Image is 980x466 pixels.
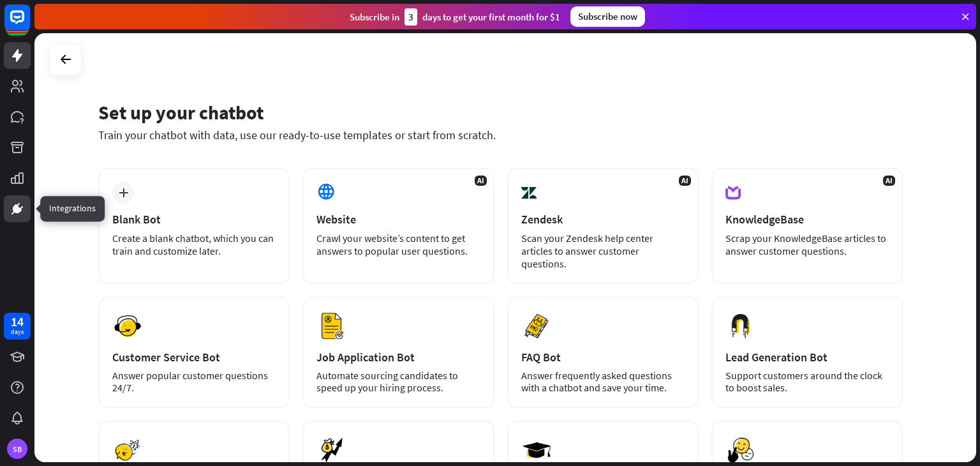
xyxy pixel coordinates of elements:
[316,370,480,394] div: Automate sourcing candidates to speed up your hiring process.
[112,212,276,227] div: Blank Bot
[98,100,903,124] div: Set up your chatbot
[7,439,27,459] div: SB
[11,327,24,336] div: days
[521,370,685,394] div: Answer frequently asked questions with a chatbot and save your time.
[98,128,903,142] div: Train your chatbot with data, use our ready-to-use templates or start from scratch.
[883,176,895,186] span: AI
[725,370,889,394] div: Support customers around the clock to boost sales.
[725,350,889,365] div: Lead Generation Bot
[316,232,480,257] div: Crawl your website’s content to get answers to popular user questions.
[725,212,889,227] div: KnowledgeBase
[475,176,487,186] span: AI
[350,8,560,26] div: Subscribe in days to get your first month for $1
[679,176,691,186] span: AI
[112,370,276,394] div: Answer popular customer questions 24/7.
[405,8,417,26] div: 3
[112,350,276,365] div: Customer Service Bot
[4,313,31,340] a: 14 days
[316,212,480,227] div: Website
[316,350,480,365] div: Job Application Bot
[725,232,889,257] div: Scrap your KnowledgeBase articles to answer customer questions.
[521,350,685,365] div: FAQ Bot
[570,6,645,27] div: Subscribe now
[112,232,276,257] div: Create a blank chatbot, which you can train and customize later.
[521,212,685,227] div: Zendesk
[521,232,685,270] div: Scan your Zendesk help center articles to answer customer questions.
[119,188,128,197] i: plus
[11,316,24,327] div: 14
[10,5,48,43] button: Open LiveChat chat widget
